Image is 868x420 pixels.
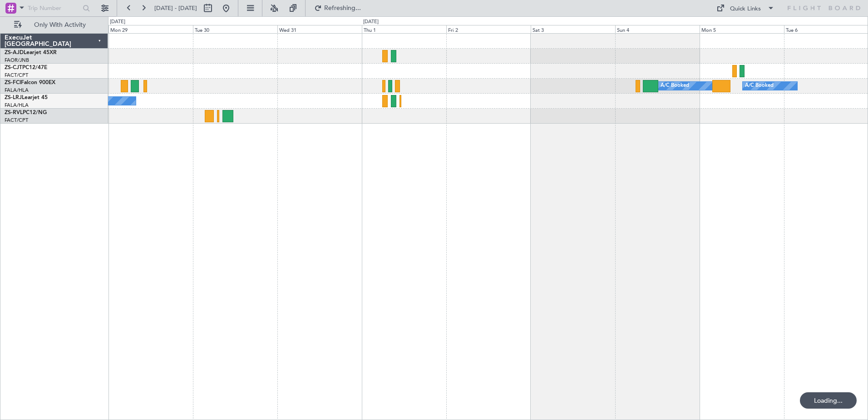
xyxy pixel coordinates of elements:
div: Wed 31 [277,25,362,33]
div: Sun 4 [615,25,700,33]
button: Only With Activity [10,18,99,32]
a: ZS-FCIFalcon 900EX [5,80,55,85]
span: [DATE] - [DATE] [154,4,197,12]
a: ZS-AJDLearjet 45XR [5,50,57,55]
div: A/C Booked [745,79,774,93]
span: Only With Activity [24,22,96,28]
div: [DATE] [363,18,379,26]
a: FACT/CPT [5,117,28,124]
span: ZS-LRJ [5,95,22,100]
div: Thu 1 [362,25,446,33]
div: Tue 30 [193,25,277,33]
a: ZS-RVLPC12/NG [5,110,47,115]
button: Refreshing... [310,1,365,15]
a: FALA/HLA [5,87,29,94]
div: Fri 2 [446,25,531,33]
div: Quick Links [730,5,761,14]
div: Loading... [800,392,857,409]
a: ZS-CJTPC12/47E [5,65,47,70]
span: ZS-FCI [5,80,21,85]
input: Trip Number [28,1,80,15]
span: ZS-RVL [5,110,23,115]
div: Mon 5 [700,25,784,33]
div: Sat 3 [531,25,615,33]
a: FACT/CPT [5,72,28,79]
div: [DATE] [110,18,125,26]
div: Mon 29 [108,25,193,33]
span: ZS-AJD [5,50,24,55]
button: Quick Links [712,1,779,15]
span: ZS-CJT [5,65,22,70]
a: FALA/HLA [5,102,29,109]
span: Refreshing... [324,5,362,11]
a: ZS-LRJLearjet 45 [5,95,48,100]
a: FAOR/JNB [5,57,29,64]
div: A/C Booked [661,79,689,93]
